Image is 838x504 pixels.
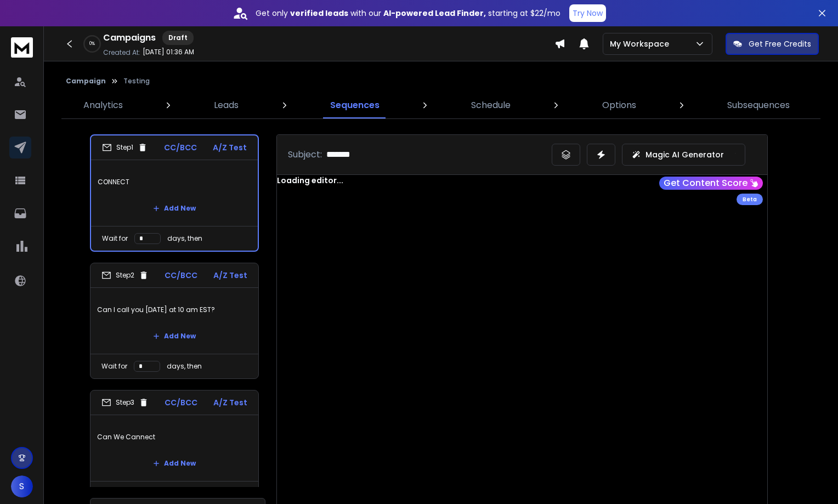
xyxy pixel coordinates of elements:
p: My Workspace [610,38,673,49]
button: Try Now [569,4,606,22]
p: Sequences [330,99,380,112]
p: Testing [123,77,150,86]
strong: verified leads [290,8,348,19]
button: Get Free Credits [726,33,819,55]
p: Get only with our starting at $22/mo [256,8,560,19]
p: CC/BCC [164,142,197,153]
a: Sequences [324,92,386,118]
p: Wait for [102,234,128,243]
p: CONNECT [98,167,251,197]
strong: AI-powered Lead Finder, [383,8,486,19]
p: CC/BCC [165,270,197,281]
div: Beta [737,194,763,205]
button: Add New [144,452,205,474]
div: Step 3 [101,398,149,407]
button: Add New [144,325,205,347]
a: Options [596,92,643,118]
p: days, then [167,234,202,243]
div: Draft [162,31,194,45]
p: days, then [167,362,202,371]
p: CC/BCC [165,397,197,408]
p: 0 % [89,41,95,47]
p: Can We Cannect [97,422,252,452]
p: Subsequences [727,99,790,112]
p: A/Z Test [213,270,247,281]
p: Options [602,99,636,112]
button: S [11,475,33,497]
p: Schedule [471,99,511,112]
p: A/Z Test [213,397,247,408]
p: Magic AI Generator [646,149,724,160]
p: Analytics [83,99,123,112]
img: logo [11,37,33,58]
a: Schedule [465,92,517,118]
button: Get Content Score [659,177,763,190]
a: Subsequences [721,92,796,118]
p: Get Free Credits [749,38,811,49]
p: Leads [214,99,239,112]
p: Can I call you [DATE] at 10 am EST? [97,295,252,325]
p: Wait for [101,362,127,371]
p: Created At: [103,48,140,57]
div: Step 1 [102,143,148,152]
a: Leads [207,92,245,118]
div: Step 2 [101,270,149,280]
h1: Campaigns [103,31,156,44]
p: A/Z Test [213,142,247,153]
li: Step1CC/BCCA/Z TestCONNECTAdd NewWait fordays, then [90,134,259,252]
p: [DATE] 01:36 AM [143,48,194,56]
p: Try Now [573,8,603,19]
button: Campaign [66,77,106,86]
p: Subject: [288,148,322,161]
li: Step2CC/BCCA/Z TestCan I call you [DATE] at 10 am EST?Add NewWait fordays, then [90,263,259,379]
a: Analytics [77,92,129,118]
button: Magic AI Generator [622,144,745,166]
button: Add New [144,197,205,219]
div: Loading editor... [277,175,767,186]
